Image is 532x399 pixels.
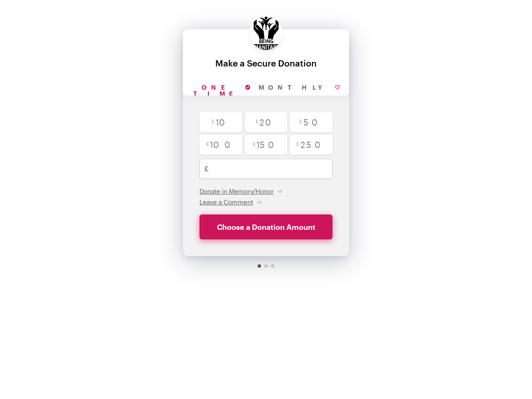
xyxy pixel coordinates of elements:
[199,198,261,206] button: Leave a Comment
[191,58,341,68] div: Make a Secure Donation
[199,214,332,239] button: Choose a Donation Amount
[199,187,282,195] button: Donate in Memory/Honor
[199,187,274,195] span: Donate in Memory/Honor
[199,198,253,206] span: Leave a Comment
